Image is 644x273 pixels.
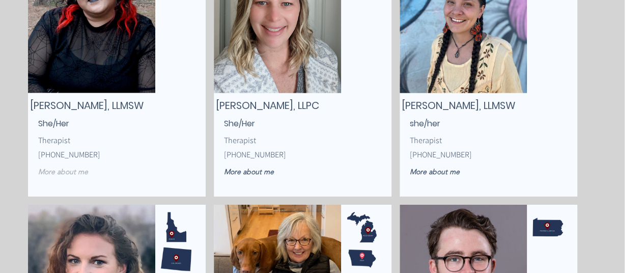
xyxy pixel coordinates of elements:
[224,135,256,146] span: Therapist
[410,149,472,160] span: [PHONE_NUMBER]
[533,212,563,242] img: Dot 3.png
[224,149,286,160] span: [PHONE_NUMBER]
[161,212,191,242] img: Dot 3.png
[38,163,116,181] a: More about me
[347,44,377,74] img: Dot 3.png
[224,118,255,129] span: She/Her
[347,212,377,242] img: Dot 3.png
[38,118,69,129] span: She/Her
[410,118,440,129] span: she/her
[161,163,191,194] img: Dot 3.png
[347,130,377,161] img: Dot 3.png
[38,167,88,176] span: More about me
[533,130,563,161] img: Dot 3.png
[161,130,191,161] img: Dot 3.png
[161,11,191,41] img: Dot 3.png
[410,135,442,146] span: Therapist
[224,163,302,181] a: More about me
[410,163,488,181] a: More about me
[347,78,377,109] img: Dot 3.png
[38,149,100,160] span: [PHONE_NUMBER]
[347,163,377,194] img: Dot 3.png
[533,78,563,109] img: Dot 3.png
[533,44,563,74] img: Dot 3.png
[38,135,70,146] span: Therapist
[216,98,319,113] span: [PERSON_NAME], LLPC
[533,11,563,41] img: Dot 3.png
[533,163,563,194] img: Dot 3.png
[347,104,377,135] img: Dot 3.png
[533,104,563,135] img: Dot 3.png
[347,11,377,41] img: Dot 3.png
[410,167,460,176] span: More about me
[30,98,144,113] span: [PERSON_NAME], LLMSW
[402,98,515,113] span: [PERSON_NAME], LLMSW
[224,167,274,176] span: More about me
[161,78,191,109] img: Dot 3.png
[161,104,191,135] img: Dot 3.png
[161,44,191,74] img: Dot 3.png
